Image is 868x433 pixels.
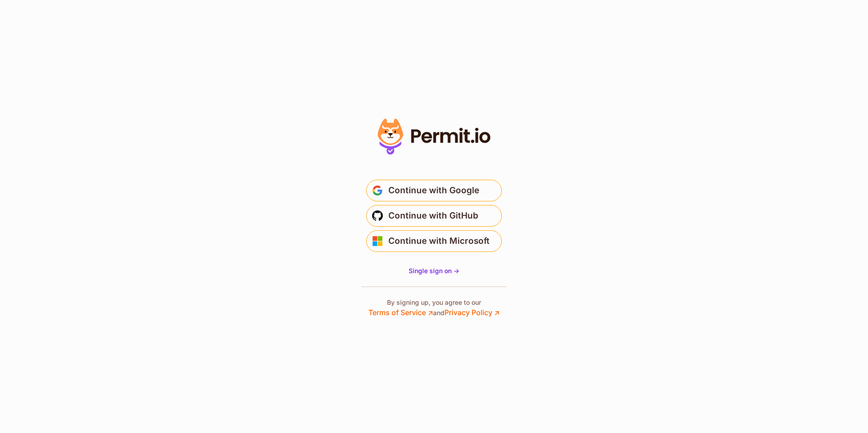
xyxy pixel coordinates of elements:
span: Continue with GitHub [388,209,478,223]
a: Privacy Policy ↗ [444,308,500,317]
span: Single sign on -> [409,267,459,275]
button: Continue with Google [366,180,502,201]
span: Continue with Google [388,183,479,198]
button: Continue with Microsoft [366,230,502,252]
p: By signing up, you agree to our and [368,298,500,318]
button: Continue with GitHub [366,205,502,227]
span: Continue with Microsoft [388,234,490,248]
a: Single sign on -> [409,266,459,275]
a: Terms of Service ↗ [368,308,433,317]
